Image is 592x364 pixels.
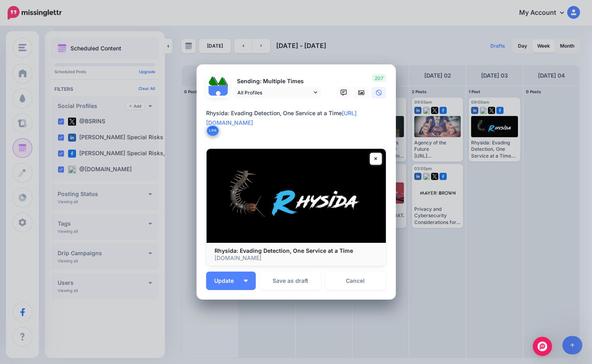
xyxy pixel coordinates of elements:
img: 1Q3z5d12-75797.jpg [218,76,228,86]
a: Cancel [325,272,386,290]
span: 207 [372,74,386,82]
p: [DOMAIN_NAME] [215,254,378,262]
button: Update [206,272,256,290]
img: 379531_475505335829751_837246864_n-bsa122537.jpg [209,76,218,86]
div: Rhysida: Evading Detection, One Service at a Time [206,108,390,128]
b: Rhysida: Evading Detection, One Service at a Time [215,247,353,254]
img: user_default_image.png [209,86,228,105]
span: All Profiles [237,88,312,97]
a: All Profiles [233,87,321,98]
div: Open Intercom Messenger [533,337,552,356]
img: arrow-down-white.png [244,280,248,282]
span: Update [214,278,240,284]
button: Link [206,124,219,136]
button: Save as draft [260,272,321,290]
p: Sending: Multiple Times [233,77,321,86]
img: Rhysida: Evading Detection, One Service at a Time [207,149,386,242]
